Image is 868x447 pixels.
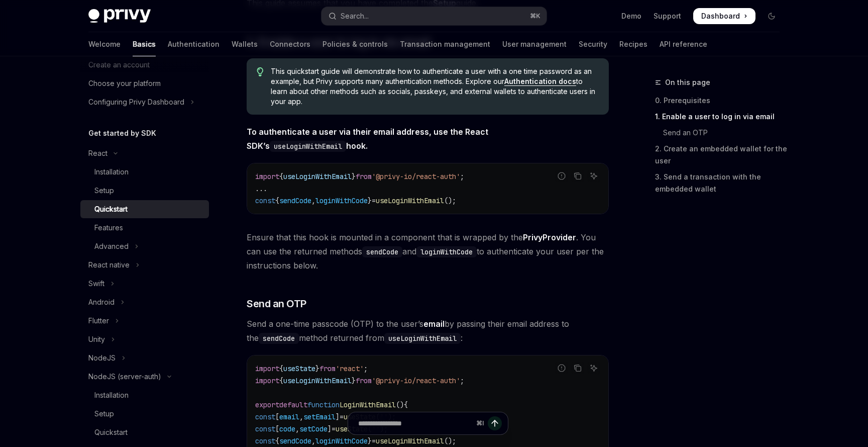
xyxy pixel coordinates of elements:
[279,172,283,181] span: {
[94,203,128,215] div: Quickstart
[693,8,755,24] a: Dashboard
[701,11,740,21] span: Dashboard
[423,319,445,329] strong: email
[88,96,184,108] div: Configuring Privy Dashboard
[257,67,264,76] svg: Tip
[94,389,129,401] div: Installation
[247,230,609,273] span: Ensure that this hook is mounted in a component that is wrapped by the . You can use the returned...
[88,259,130,271] div: React native
[502,32,567,56] a: User management
[88,371,161,383] div: NodeJS (server-auth)
[315,364,319,373] span: }
[94,240,129,252] div: Advanced
[80,237,209,255] button: Toggle Advanced section
[88,32,121,56] a: Welcome
[88,315,109,327] div: Flutter
[80,275,209,293] button: Toggle Swift section
[654,11,681,21] a: Support
[80,312,209,330] button: Toggle Flutter section
[80,219,209,237] a: Features
[396,400,404,409] span: ()
[376,196,444,205] span: useLoginWithEmail
[88,9,151,23] img: dark logo
[270,141,346,152] code: useLoginWithEmail
[255,400,279,409] span: export
[356,376,372,385] span: from
[247,317,609,345] span: Send a one-time passcode (OTP) to the user’s by passing their email address to the method returne...
[80,74,209,93] a: Choose your platform
[94,426,128,438] div: Quickstart
[88,278,104,290] div: Swift
[655,169,788,197] a: 3. Send a transaction with the embedded wallet
[341,10,369,22] div: Search...
[80,423,209,441] a: Quickstart
[283,364,315,373] span: useState
[94,166,129,178] div: Installation
[362,246,402,257] code: sendCode
[352,376,356,385] span: }
[356,172,372,181] span: from
[321,7,547,25] button: Open search
[133,32,156,56] a: Basics
[530,12,540,20] span: ⌘ K
[322,32,388,56] a: Policies & controls
[270,32,310,56] a: Connectors
[384,333,461,344] code: useLoginWithEmail
[444,196,456,205] span: ();
[571,362,584,375] button: Copy the contents from the code block
[283,172,352,181] span: useLoginWithEmail
[655,93,788,109] a: 0. Prerequisites
[94,185,114,197] div: Setup
[372,172,460,181] span: '@privy-io/react-auth'
[340,400,396,409] span: LoginWithEmail
[255,376,279,385] span: import
[255,364,279,373] span: import
[416,246,477,257] code: loginWithCode
[80,144,209,162] button: Toggle React section
[400,32,490,56] a: Transaction management
[168,32,220,56] a: Authentication
[307,400,340,409] span: function
[88,352,116,364] div: NodeJS
[94,222,123,234] div: Features
[80,405,209,423] a: Setup
[336,364,364,373] span: 'react'
[311,196,315,205] span: ,
[523,232,576,243] a: PrivyProvider
[619,32,647,56] a: Recipes
[279,364,283,373] span: {
[660,32,707,56] a: API reference
[404,400,408,409] span: {
[555,362,568,375] button: Report incorrect code
[255,184,267,193] span: ...
[352,172,356,181] span: }
[88,77,161,90] div: Choose your platform
[315,196,368,205] span: loginWithCode
[279,196,311,205] span: sendCode
[94,408,114,420] div: Setup
[88,333,105,345] div: Unity
[88,296,115,308] div: Android
[80,293,209,311] button: Toggle Android section
[80,200,209,218] a: Quickstart
[88,127,156,139] h5: Get started by SDK
[247,127,488,151] strong: To authenticate a user via their email address, use the React SDK’s hook.
[665,76,710,88] span: On this page
[655,125,788,141] a: Send an OTP
[555,169,568,183] button: Report incorrect code
[275,196,279,205] span: {
[80,182,209,200] a: Setup
[579,32,607,56] a: Security
[255,172,279,181] span: import
[655,141,788,169] a: 2. Create an embedded wallet for the user
[587,169,600,183] button: Ask AI
[364,364,368,373] span: ;
[80,330,209,348] button: Toggle Unity section
[504,77,576,86] a: Authentication docs
[372,376,460,385] span: '@privy-io/react-auth'
[372,196,376,205] span: =
[319,364,336,373] span: from
[460,376,464,385] span: ;
[232,32,258,56] a: Wallets
[587,362,600,375] button: Ask AI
